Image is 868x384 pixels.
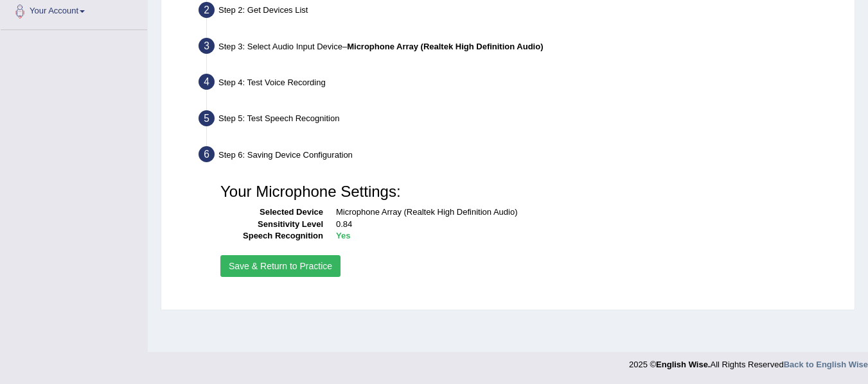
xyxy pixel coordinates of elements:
dt: Sensitivity Level [220,219,323,231]
h3: Your Microphone Settings: [220,183,834,200]
strong: English Wise. [656,360,710,369]
dt: Speech Recognition [220,230,323,242]
dd: Microphone Array (Realtek High Definition Audio) [336,206,834,219]
span: – [342,42,544,51]
div: Step 5: Test Speech Recognition [193,106,849,135]
b: Yes [336,231,350,240]
b: Microphone Array (Realtek High Definition Audio) [347,42,543,51]
div: Step 4: Test Voice Recording [193,70,849,98]
div: Step 3: Select Audio Input Device [193,34,849,62]
div: Step 6: Saving Device Configuration [193,142,849,171]
button: Save & Return to Practice [220,255,341,277]
div: 2025 © All Rights Reserved [629,352,868,371]
dd: 0.84 [336,219,834,231]
a: Back to English Wise [784,360,868,369]
dt: Selected Device [220,206,323,219]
